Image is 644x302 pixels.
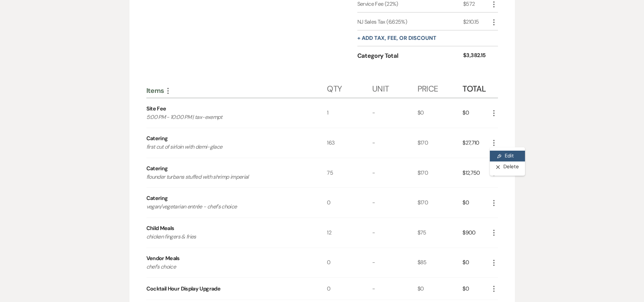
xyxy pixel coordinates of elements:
[327,128,372,158] div: 163
[418,218,463,248] div: $75
[146,202,309,211] p: vegan/vegetarian entrée - chef's choice
[146,194,168,202] div: Catering
[146,134,168,143] div: Catering
[146,143,309,151] p: first cut of sirloin with demi-glace
[463,51,490,60] div: $3,382.15
[327,77,372,98] div: Qty
[327,248,372,278] div: 0
[357,18,463,26] div: NJ Sales Tax (6.625%)
[372,218,418,248] div: -
[418,77,463,98] div: Price
[372,128,418,158] div: -
[357,35,436,41] button: + Add tax, fee, or discount
[418,98,463,128] div: $0
[462,158,490,188] div: $12,750
[418,158,463,188] div: $170
[146,173,309,181] p: flounder turbans stuffed with shrimp imperial
[462,278,490,300] div: $0
[146,105,166,113] div: Site Fee
[462,248,490,278] div: $0
[418,278,463,300] div: $0
[462,188,490,218] div: $0
[372,248,418,278] div: -
[372,188,418,218] div: -
[490,161,525,172] button: Delete
[463,18,490,26] div: $210.15
[372,77,418,98] div: Unit
[462,77,490,98] div: Total
[462,128,490,158] div: $27,710
[462,98,490,128] div: $0
[490,151,525,161] button: Edit
[146,232,309,241] p: chicken fingers & fries
[418,128,463,158] div: $170
[146,86,327,95] div: Items
[372,278,418,300] div: -
[418,188,463,218] div: $170
[146,113,309,122] p: 5:00 PM - 10:00 PM | tax-exempt
[146,254,180,262] div: Vendor Meals
[327,98,372,128] div: 1
[372,98,418,128] div: -
[146,165,168,173] div: Catering
[146,224,174,232] div: Child Meals
[327,188,372,218] div: 0
[418,248,463,278] div: $85
[146,262,309,271] p: chef's choice
[327,158,372,188] div: 75
[327,278,372,300] div: 0
[327,218,372,248] div: 12
[357,51,463,60] div: Category Total
[146,285,220,293] div: Cocktail Hour Display Upgrade
[372,158,418,188] div: -
[462,218,490,248] div: $900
